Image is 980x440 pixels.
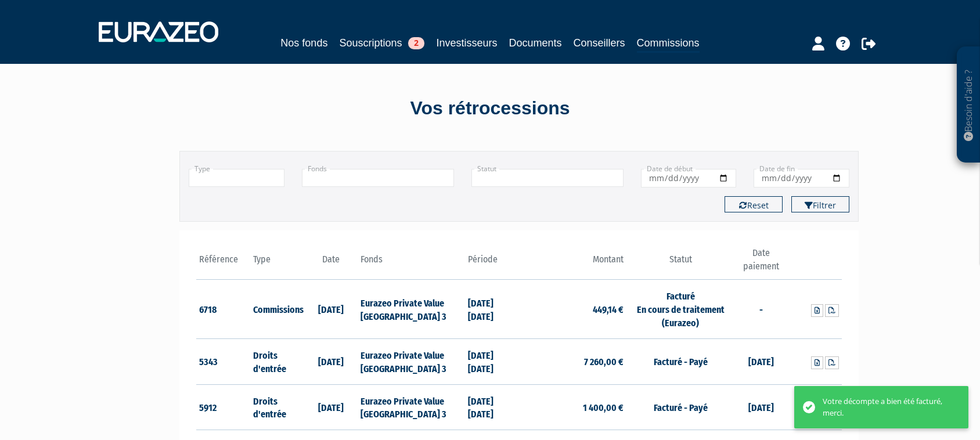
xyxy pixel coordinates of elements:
td: Commissions [250,280,304,339]
th: Date [304,247,358,280]
th: Fonds [358,247,465,280]
td: Facturé - Payé [626,338,734,384]
td: 7 260,00 € [519,338,626,384]
td: [DATE] [304,280,358,339]
span: 2 [408,37,424,49]
div: Vos rétrocessions [159,95,821,122]
td: - [734,280,788,339]
td: 449,14 € [519,280,626,339]
td: Droits d'entrée [250,384,304,430]
th: Statut [626,247,734,280]
td: Eurazeo Private Value [GEOGRAPHIC_DATA] 3 [358,338,465,384]
td: 6718 [196,280,250,339]
td: Facturé - Payé [626,384,734,430]
td: [DATE] [304,384,358,430]
a: Commissions [637,35,700,53]
td: Eurazeo Private Value [GEOGRAPHIC_DATA] 3 [358,280,465,339]
a: Investisseurs [436,35,497,51]
th: Période [465,247,519,280]
th: Référence [196,247,250,280]
div: Votre décompte a bien été facturé, merci. [823,396,951,419]
td: Droits d'entrée [250,338,304,384]
a: Nos fonds [280,35,327,51]
td: [DATE] [734,384,788,430]
td: Facturé En cours de traitement (Eurazeo) [626,280,734,339]
th: Date paiement [734,247,788,280]
th: Montant [519,247,626,280]
a: Conseillers [574,35,625,51]
button: Reset [725,196,783,212]
td: [DATE] [734,338,788,384]
td: Eurazeo Private Value [GEOGRAPHIC_DATA] 3 [358,384,465,430]
td: [DATE] [DATE] [465,280,519,339]
td: [DATE] [DATE] [465,384,519,430]
td: [DATE] [304,338,358,384]
button: Filtrer [791,196,849,212]
td: [DATE] [DATE] [465,338,519,384]
p: Besoin d'aide ? [962,53,975,157]
td: 5343 [196,338,250,384]
td: 1 400,00 € [519,384,626,430]
td: 5912 [196,384,250,430]
a: Documents [509,35,562,51]
th: Type [250,247,304,280]
img: 1732889491-logotype_eurazeo_blanc_rvb.png [99,21,218,42]
a: Souscriptions2 [339,35,424,51]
